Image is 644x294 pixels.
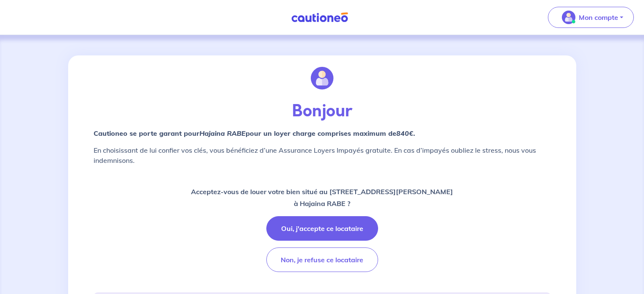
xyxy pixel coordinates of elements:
[266,247,378,272] button: Non, je refuse ce locataire
[548,7,634,28] button: illu_account_valid_menu.svgMon compte
[191,186,453,209] p: Acceptez-vous de louer votre bien situé au [STREET_ADDRESS][PERSON_NAME] à Hajaina RABE ?
[94,129,415,137] strong: Cautioneo se porte garant pour pour un loyer charge comprises maximum de .
[288,12,351,23] img: Cautioneo
[562,11,575,24] img: illu_account_valid_menu.svg
[94,145,551,165] p: En choisissant de lui confier vos clés, vous bénéficiez d’une Assurance Loyers Impayés gratuite. ...
[94,101,551,121] p: Bonjour
[199,129,246,137] em: Hajaina RABE
[396,129,413,137] em: 840€
[311,67,334,90] img: illu_account.svg
[579,12,618,22] p: Mon compte
[266,216,378,241] button: Oui, j'accepte ce locataire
